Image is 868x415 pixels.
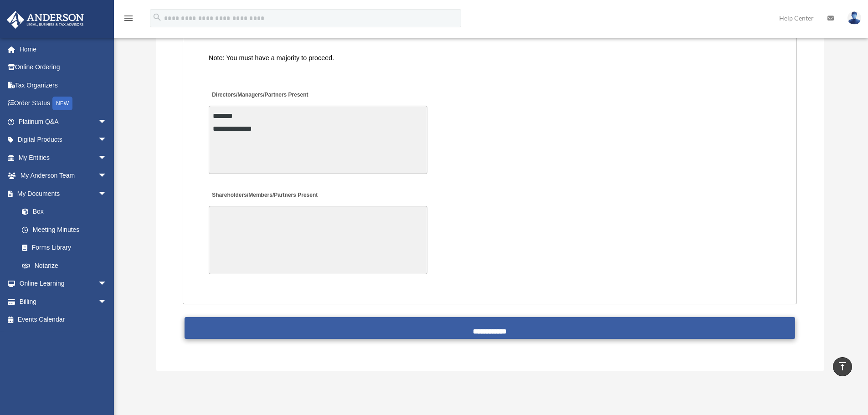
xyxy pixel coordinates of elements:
span: arrow_drop_down [98,167,116,185]
a: Tax Organizers [6,76,121,94]
span: arrow_drop_down [98,113,116,131]
span: arrow_drop_down [98,184,116,203]
img: User Pic [847,11,861,25]
a: Billingarrow_drop_down [6,292,121,311]
label: Directors/Managers/Partners Present [209,89,311,102]
span: arrow_drop_down [98,292,116,311]
span: arrow_drop_down [98,149,116,167]
img: Anderson Advisors Platinum Portal [4,11,87,29]
a: Platinum Q&Aarrow_drop_down [6,113,121,131]
a: Online Learningarrow_drop_down [6,275,121,293]
a: Online Ordering [6,58,121,77]
a: Box [13,203,121,221]
span: arrow_drop_down [98,131,116,149]
i: search [152,12,162,22]
a: My Documentsarrow_drop_down [6,184,121,203]
a: My Anderson Teamarrow_drop_down [6,167,121,185]
a: Order StatusNEW [6,94,121,113]
a: Meeting Minutes [13,220,116,239]
a: My Entitiesarrow_drop_down [6,149,121,167]
span: arrow_drop_down [98,275,116,293]
a: Home [6,40,121,58]
i: menu [123,13,134,24]
a: Notarize [13,256,121,275]
a: Digital Productsarrow_drop_down [6,131,121,149]
div: NEW [52,97,72,110]
label: Shareholders/Members/Partners Present [209,190,320,202]
span: Note: You must have a majority to proceed. [209,54,334,61]
a: vertical_align_top [833,357,852,376]
a: Events Calendar [6,311,121,329]
a: menu [123,16,134,24]
a: Forms Library [13,239,121,257]
i: vertical_align_top [837,361,848,372]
